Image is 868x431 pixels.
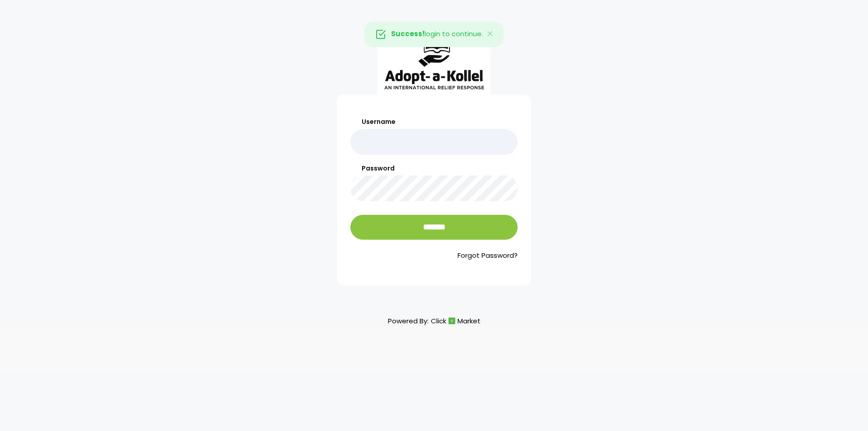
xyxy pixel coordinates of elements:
[391,29,425,38] strong: Success!
[377,29,491,95] img: aak_logo_sm.jpeg
[431,315,481,327] a: ClickMarket
[350,164,518,173] label: Password
[350,117,518,127] label: Username
[448,317,455,324] img: cm_icon.png
[477,22,504,47] button: Close
[350,251,518,261] a: Forgot Password?
[364,22,504,47] div: login to continue.
[388,315,481,327] p: Powered By:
